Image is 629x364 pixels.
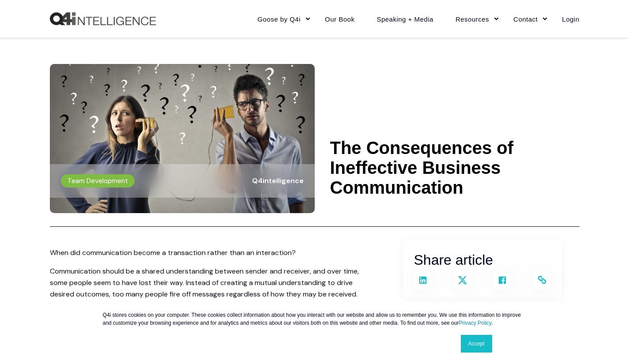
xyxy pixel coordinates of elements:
img: Interested in preventing poor business communication? Start by learning the consequences of ineff... [50,64,315,213]
p: Q4i stores cookies on your computer. These cookies collect information about how you interact wit... [103,311,527,327]
label: Team Development [61,174,135,188]
a: Accept [461,335,492,353]
h3: Share article [414,249,551,271]
span: Q4intelligence [252,176,304,185]
span: Communication should be a shared understanding between sender and receiver, and over time, some p... [50,266,359,299]
span: When did communication become a transaction rather than an interaction? [50,248,296,257]
a: Back to Home [50,12,156,26]
a: Privacy Policy [459,320,491,326]
img: Q4intelligence, LLC logo [50,12,156,26]
h1: The Consequences of Ineffective Business Communication [330,138,580,198]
